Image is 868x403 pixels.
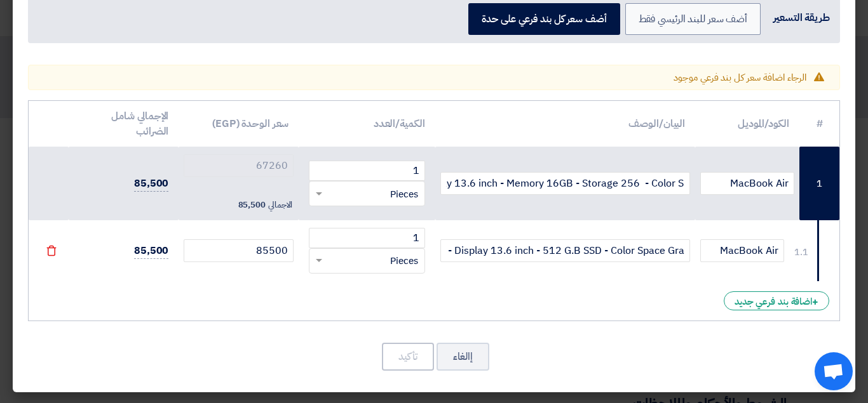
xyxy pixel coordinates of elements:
[794,246,808,259] div: 1.1
[238,199,266,211] span: 85,500
[134,243,168,259] span: 85,500
[625,3,761,35] label: أضف سعر للبند الرئيسي فقط
[440,239,691,262] input: أضف وصف البند
[179,101,299,147] th: سعر الوحدة (EGP)
[390,254,418,268] span: Pieces
[382,343,434,371] button: تأكيد
[468,3,620,35] label: أضف سعر كل بند فرعي على حدة
[773,10,830,25] div: طريقة التسعير
[435,101,696,147] th: البيان/الوصف
[390,187,418,202] span: Pieces
[268,199,292,211] span: الاجمالي
[437,343,489,371] button: إالغاء
[812,294,818,310] span: +
[695,101,799,147] th: الكود/الموديل
[724,291,829,310] div: اضافة بند فرعي جديد
[299,101,435,147] th: الكمية/العدد
[674,70,806,84] span: الرجاء اضافة سعر كل بند فرعي موجود
[309,161,424,181] input: Price in EGP
[440,172,691,195] input: أضف وصف البند
[134,176,168,192] span: 85,500
[799,101,839,147] th: #
[815,352,853,390] a: Open chat
[799,147,839,220] td: 1
[309,228,424,248] input: Price in EGP
[69,101,179,147] th: الإجمالي شامل الضرائب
